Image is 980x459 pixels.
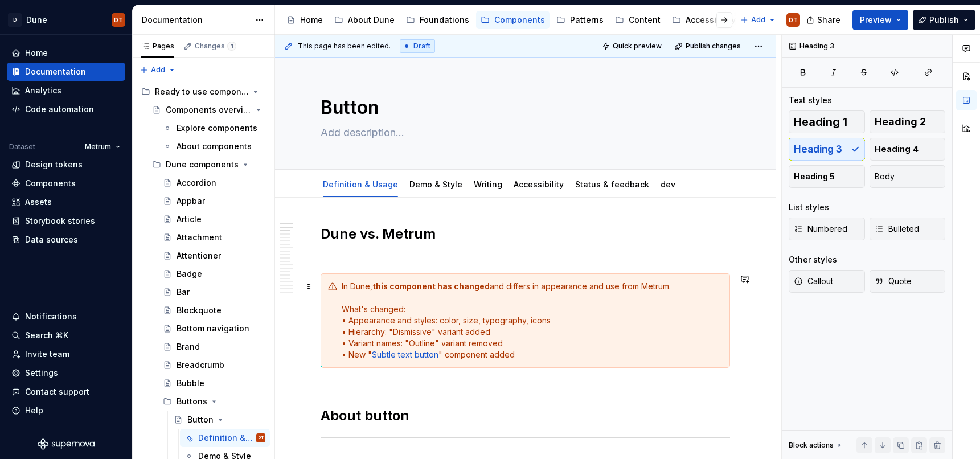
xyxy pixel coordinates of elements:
[686,42,741,51] span: Publish changes
[801,10,848,30] button: Share
[177,378,204,389] div: Bubble
[469,172,507,196] div: Writing
[7,212,125,230] a: Storybook stories
[405,172,467,196] div: Demo & Style
[25,215,95,227] div: Storybook stories
[7,308,125,326] button: Notifications
[38,438,95,450] svg: Supernova Logo
[318,94,728,121] textarea: Button
[318,172,403,196] div: Definition & Usage
[875,223,919,235] span: Bulleted
[147,101,270,119] a: Components overview
[158,374,270,392] a: Bubble
[25,104,94,115] div: Code automation
[25,234,78,245] div: Data sources
[25,311,77,322] div: Notifications
[158,392,270,411] div: Buttons
[7,174,125,192] a: Components
[737,12,780,28] button: Add
[80,139,125,155] button: Metrum
[7,326,125,345] button: Search ⌘K
[158,319,270,338] a: Bottom navigation
[7,383,125,401] button: Contact support
[794,116,847,128] span: Heading 1
[852,10,908,30] button: Preview
[661,179,675,189] a: dev
[137,83,270,101] div: Ready to use components
[177,359,224,371] div: Breadcrumb
[177,286,190,298] div: Bar
[158,265,270,283] a: Badge
[7,364,125,382] a: Settings
[686,14,736,26] div: Accessibility
[25,386,89,397] div: Contact support
[321,225,730,243] h2: Dune vs. Metrum
[751,15,765,24] span: Add
[514,179,564,189] a: Accessibility
[494,14,545,26] div: Components
[25,66,86,77] div: Documentation
[870,110,946,133] button: Heading 2
[330,11,399,29] a: About Dune
[875,171,895,182] span: Body
[25,367,58,379] div: Settings
[158,228,270,247] a: Attachment
[610,11,665,29] a: Content
[667,11,740,29] a: Accessibility
[571,172,654,196] div: Status & feedback
[7,44,125,62] a: Home
[151,65,165,75] span: Add
[789,254,837,265] div: Other styles
[177,141,252,152] div: About components
[180,429,270,447] a: Definition & UsageDT
[177,232,222,243] div: Attachment
[875,144,919,155] span: Heading 4
[158,210,270,228] a: Article
[2,7,130,32] button: DDuneDT
[147,155,270,174] div: Dune components
[476,11,550,29] a: Components
[321,388,730,425] h2: About button
[177,214,202,225] div: Article
[870,165,946,188] button: Body
[158,119,270,137] a: Explore components
[158,356,270,374] a: Breadcrumb
[141,42,174,51] div: Pages
[913,10,975,30] button: Publish
[158,192,270,210] a: Appbar
[25,405,43,416] div: Help
[25,159,83,170] div: Design tokens
[25,85,61,96] div: Analytics
[598,38,667,54] button: Quick preview
[25,47,48,59] div: Home
[794,276,833,287] span: Callout
[158,338,270,356] a: Brand
[789,218,865,240] button: Numbered
[342,281,723,360] div: In Dune, and differs in appearance and use from Metrum. What's changed: • Appearance and styles: ...
[413,42,430,51] span: Draft
[929,14,959,26] span: Publish
[7,63,125,81] a: Documentation
[509,172,568,196] div: Accessibility
[875,116,926,128] span: Heading 2
[348,14,395,26] div: About Dune
[8,13,22,27] div: D
[870,270,946,293] button: Quote
[9,142,35,151] div: Dataset
[474,179,502,189] a: Writing
[570,14,604,26] div: Patterns
[656,172,680,196] div: dev
[613,42,662,51] span: Quick preview
[158,174,270,192] a: Accordion
[177,250,221,261] div: Attentioner
[166,159,239,170] div: Dune components
[7,100,125,118] a: Code automation
[158,283,270,301] a: Bar
[789,95,832,106] div: Text styles
[789,15,798,24] div: DT
[7,345,125,363] a: Invite team
[817,14,840,26] span: Share
[142,14,249,26] div: Documentation
[7,155,125,174] a: Design tokens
